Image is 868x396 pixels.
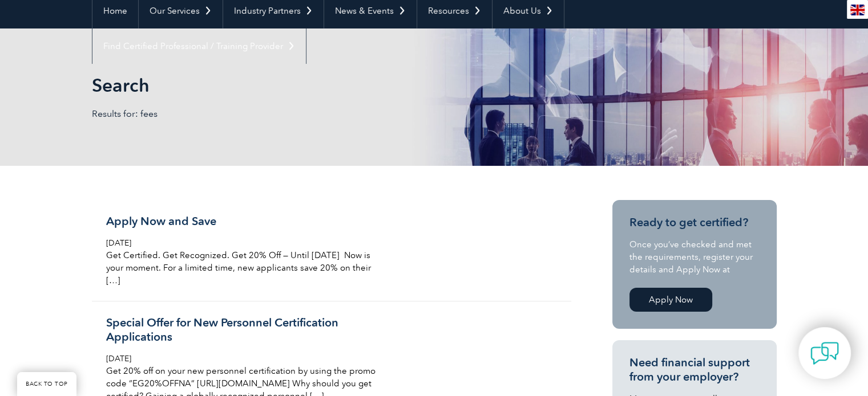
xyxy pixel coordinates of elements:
p: Once you’ve checked and met the requirements, register your details and Apply Now at [629,238,760,276]
a: Apply Now and Save [DATE] Get Certified. Get Recognized. Get 20% Off — Until [DATE] Now is your m... [92,200,571,301]
h3: Need financial support from your employer? [629,356,760,384]
span: [DATE] [106,238,131,248]
p: Results for: fees [92,108,434,120]
a: Find Certified Professional / Training Provider [92,28,306,64]
p: Get Certified. Get Recognized. Get 20% Off — Until [DATE] Now is your moment. For a limited time,... [106,249,377,287]
a: Apply Now [629,288,712,312]
span: [DATE] [106,354,131,364]
h3: Special Offer for New Personnel Certification Applications [106,316,377,344]
a: BACK TO TOP [17,372,76,396]
h3: Ready to get certified? [629,215,760,230]
img: contact-chat.png [810,339,839,368]
h1: Search [92,74,530,96]
img: en [850,5,865,15]
h3: Apply Now and Save [106,214,377,228]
